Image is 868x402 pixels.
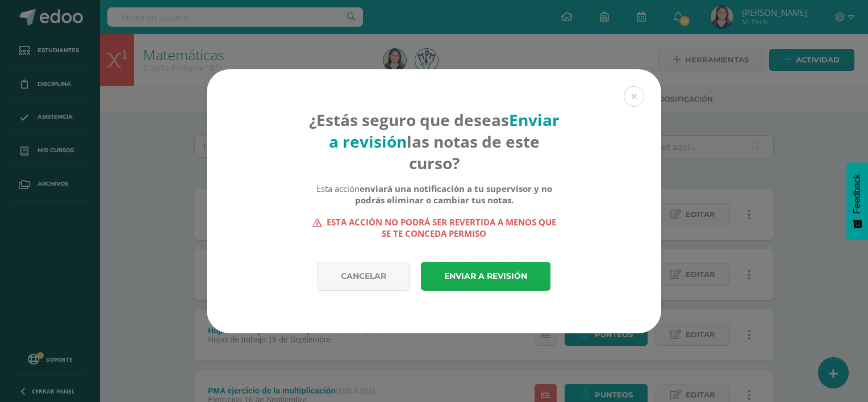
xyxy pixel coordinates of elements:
[308,183,560,206] div: Esta acción
[852,174,862,213] span: Feedback
[846,162,868,240] button: Feedback - Mostrar encuesta
[318,262,410,291] a: Cancelar
[329,109,560,152] strong: Enviar a revisión
[624,86,644,107] button: Close (Esc)
[421,262,550,291] a: Enviar a revisión
[355,183,552,206] b: enviará una notificación a tu supervisor y no podrás eliminar o cambiar tus notas.
[308,216,560,239] strong: Esta acción no podrá ser revertida a menos que se te conceda permiso
[308,109,560,174] h4: ¿Estás seguro que deseas las notas de este curso?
